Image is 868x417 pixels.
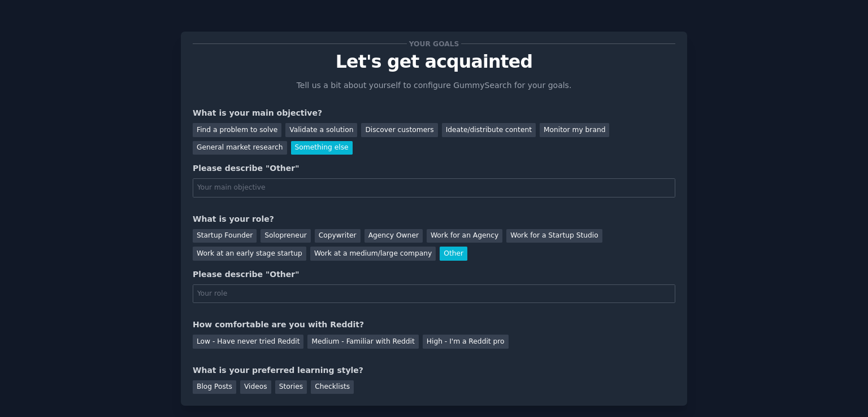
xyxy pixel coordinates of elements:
div: Please describe "Other" [193,269,675,280]
div: Agency Owner [364,229,423,243]
div: What is your main objective? [193,107,675,119]
div: General market research [193,141,287,155]
div: Blog Posts [193,380,236,394]
div: How comfortable are you with Reddit? [193,319,675,331]
div: Startup Founder [193,229,257,243]
div: Work for an Agency [427,229,502,243]
div: What is your role? [193,213,675,225]
input: Your main objective [193,178,675,197]
input: Your role [193,284,675,304]
div: Find a problem to solve [193,123,281,137]
div: What is your preferred learning style? [193,365,675,376]
div: Other [440,247,467,261]
span: Your goals [407,38,461,50]
div: Ideate/distribute content [442,123,536,137]
div: High - I'm a Reddit pro [423,335,509,349]
div: Validate a solution [285,123,357,137]
p: Let's get acquainted [193,52,675,72]
div: Checklists [311,380,354,394]
div: Work for a Startup Studio [506,229,602,243]
div: Stories [275,380,307,394]
div: Medium - Familiar with Reddit [307,335,418,349]
div: Something else [291,141,353,155]
div: Copywriter [315,229,361,243]
div: Videos [240,380,271,394]
div: Discover customers [361,123,437,137]
div: Monitor my brand [540,123,609,137]
div: Solopreneur [261,229,310,243]
div: Low - Have never tried Reddit [193,335,303,349]
div: Work at a medium/large company [310,247,436,261]
p: Tell us a bit about yourself to configure GummySearch for your goals. [292,80,576,91]
div: Work at an early stage startup [193,247,306,261]
div: Please describe "Other" [193,163,675,174]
